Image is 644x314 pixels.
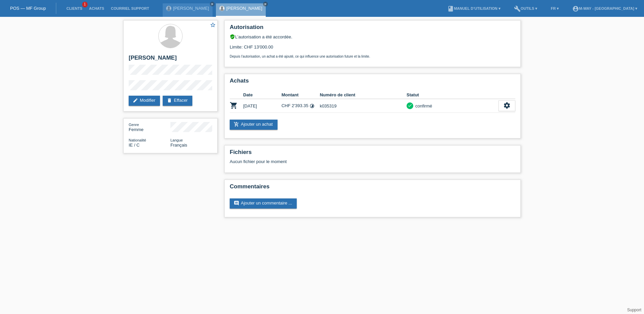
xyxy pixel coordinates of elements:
[547,6,562,10] a: FR ▾
[133,98,138,103] i: edit
[264,2,267,6] i: close
[310,103,315,108] i: Taux fixes (24 versements)
[173,6,209,11] a: [PERSON_NAME]
[226,6,262,11] a: [PERSON_NAME]
[230,183,515,193] h2: Commentaires
[230,198,297,209] a: commentAjouter un commentaire ...
[107,6,152,10] a: Courriel Support
[86,6,107,10] a: Achats
[263,2,268,6] a: close
[627,308,641,312] a: Support
[63,6,86,10] a: Clients
[407,91,498,99] th: Statut
[129,138,146,142] span: Nationalité
[230,77,515,88] h2: Achats
[230,120,278,130] a: add_shopping_cartAjouter un achat
[170,138,183,142] span: Langue
[129,96,160,106] a: editModifier
[230,34,515,39] div: L’autorisation a été accordée.
[234,200,239,206] i: comment
[243,99,282,113] td: [DATE]
[211,2,214,6] i: close
[408,103,412,108] i: check
[230,149,515,159] h2: Fichiers
[511,6,541,10] a: buildOutils ▾
[163,96,192,106] a: deleteEffacer
[82,2,88,7] span: 1
[167,98,172,103] i: delete
[129,122,170,132] div: Femme
[210,2,215,6] a: close
[129,55,212,65] h2: [PERSON_NAME]
[230,39,515,58] div: Limite: CHF 13'000.00
[170,143,187,148] span: Français
[230,55,515,58] p: Depuis l’autorisation, un achat a été ajouté, ce qui influence une autorisation future et la limite.
[210,22,216,29] a: star_border
[129,123,139,127] span: Genre
[234,122,239,127] i: add_shopping_cart
[129,143,140,148] span: Irlande / C / 22.11.1999
[10,6,46,11] a: POS — MF Group
[243,91,282,99] th: Date
[413,102,432,109] div: confirmé
[230,159,436,164] div: Aucun fichier pour le moment
[572,5,579,12] i: account_circle
[447,5,454,12] i: book
[230,24,515,34] h2: Autorisation
[569,6,641,10] a: account_circlem-way - [GEOGRAPHIC_DATA] ▾
[282,99,320,113] td: CHF 2'393.35
[320,99,407,113] td: k035319
[282,91,320,99] th: Montant
[444,6,504,10] a: bookManuel d’utilisation ▾
[503,102,511,109] i: settings
[320,91,407,99] th: Numéro de client
[210,22,216,28] i: star_border
[230,34,235,39] i: verified_user
[230,101,238,109] i: POSP00027170
[514,5,521,12] i: build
